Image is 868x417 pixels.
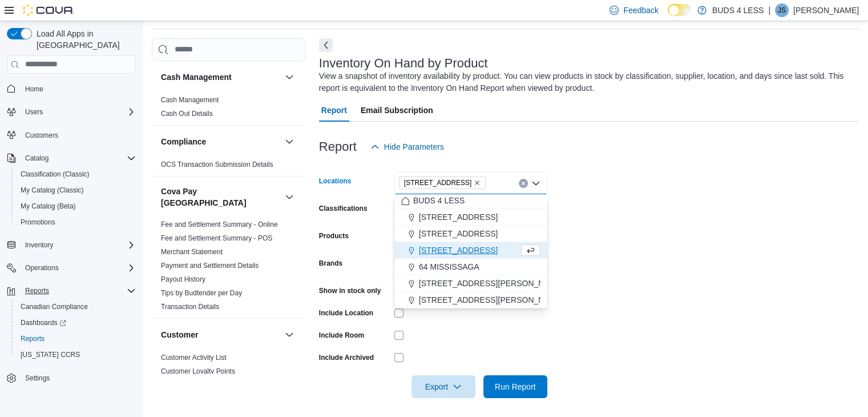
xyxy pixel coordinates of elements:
button: Classification (Classic) [11,166,140,182]
button: Catalog [21,151,53,165]
span: Transaction Details [161,302,219,311]
div: Cash Management [152,93,305,125]
label: Show in stock only [319,286,381,295]
span: [STREET_ADDRESS][PERSON_NAME] [419,278,564,289]
span: Inventory [21,238,136,252]
span: [US_STATE] CCRS [21,350,80,359]
a: My Catalog (Classic) [16,183,88,197]
span: Inventory [25,240,53,250]
span: Report [321,99,347,122]
span: 23 Young Street [399,177,486,189]
div: View a snapshot of inventory availability by product. You can view products in stock by classific... [319,70,853,94]
h3: Inventory On Hand by Product [319,57,488,70]
a: Cash Management [161,96,219,104]
span: 64 MISSISSAGA [419,261,479,272]
a: Fee and Settlement Summary - Online [161,220,278,228]
button: Reports [21,284,54,298]
a: Classification (Classic) [16,167,94,181]
button: Reports [11,331,140,347]
a: Canadian Compliance [16,300,92,314]
span: Reports [21,284,136,298]
button: Run Report [483,375,547,398]
a: Payment and Settlement Details [161,262,259,270]
span: Run Report [495,381,536,392]
button: Remove 23 Young Street from selection in this group [474,179,481,186]
span: Dashboards [16,316,136,330]
a: Settings [21,371,54,385]
button: Cova Pay [GEOGRAPHIC_DATA] [161,186,280,209]
span: Customers [21,128,136,142]
a: My Catalog (Beta) [16,199,80,213]
span: My Catalog (Classic) [16,183,136,197]
button: Close list of options [531,179,540,188]
button: Home [2,81,140,97]
span: Tips by Budtender per Day [161,288,242,298]
span: Merchant Statement [161,247,223,256]
p: BUDS 4 LESS [712,3,764,17]
a: Payout History [161,275,205,283]
a: [US_STATE] CCRS [16,348,84,362]
span: Customers [25,131,58,140]
span: Reports [25,286,49,295]
div: Compliance [152,158,305,176]
span: Reports [21,334,45,343]
button: Canadian Compliance [11,299,140,315]
img: Cova [23,5,74,16]
span: Operations [25,263,59,272]
span: Promotions [21,218,55,227]
label: Products [319,231,349,240]
button: Compliance [161,136,280,147]
button: [STREET_ADDRESS][PERSON_NAME] [394,292,547,308]
a: Transaction Details [161,303,219,311]
button: [US_STATE] CCRS [11,347,140,363]
nav: Complex example [7,76,136,416]
h3: Cash Management [161,71,232,83]
button: Cash Management [282,70,296,84]
button: Export [411,375,475,398]
span: Payment and Settlement Details [161,261,259,270]
span: Operations [21,261,136,275]
span: Canadian Compliance [21,302,88,311]
button: Catalog [2,150,140,166]
button: Cash Management [161,71,280,83]
label: Locations [319,177,352,186]
span: Users [21,105,136,119]
span: Settings [21,371,136,385]
span: Export [418,375,469,398]
span: [STREET_ADDRESS] [419,211,498,223]
span: Fee and Settlement Summary - Online [161,220,278,229]
input: Dark Mode [668,4,692,16]
button: Customer [161,329,280,340]
span: [STREET_ADDRESS] [419,228,498,239]
button: Customers [2,127,140,143]
button: Promotions [11,214,140,230]
a: Merchant Statement [161,248,223,256]
span: OCS Transaction Submission Details [161,160,273,169]
a: Customer Activity List [161,354,227,362]
button: My Catalog (Beta) [11,198,140,214]
span: Home [21,82,136,96]
span: Email Subscription [361,99,433,122]
span: Payout History [161,275,205,284]
button: Inventory [21,238,58,252]
span: Customer Activity List [161,353,227,362]
span: Classification (Classic) [21,170,90,179]
button: Inventory [2,237,140,253]
label: Include Archived [319,353,374,362]
span: Cash Management [161,95,219,105]
span: [STREET_ADDRESS] [404,177,472,189]
a: Cash Out Details [161,110,213,118]
p: [PERSON_NAME] [793,3,859,17]
h3: Report [319,140,357,154]
span: Washington CCRS [16,348,136,362]
a: Customer Loyalty Points [161,367,235,375]
h3: Customer [161,329,198,340]
span: Canadian Compliance [16,300,136,314]
a: Home [21,82,48,96]
button: 64 MISSISSAGA [394,259,547,275]
button: [STREET_ADDRESS] [394,242,547,259]
button: [STREET_ADDRESS] [394,209,547,226]
span: Hide Parameters [384,141,444,153]
span: Load All Apps in [GEOGRAPHIC_DATA] [32,28,136,51]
